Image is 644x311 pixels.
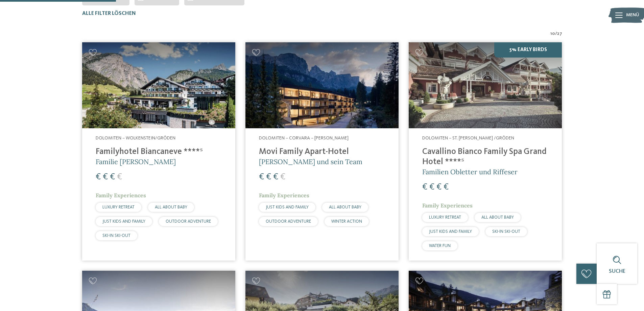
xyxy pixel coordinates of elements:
span: Dolomiten – St. [PERSON_NAME] /Gröden [422,136,514,140]
span: € [429,183,434,192]
span: € [117,173,122,181]
span: 27 [557,30,562,37]
span: € [110,173,115,181]
span: LUXURY RETREAT [102,205,135,209]
span: SKI-IN SKI-OUT [102,234,130,238]
span: Dolomiten – Corvara – [PERSON_NAME] [259,136,349,140]
span: € [259,173,264,181]
a: Familienhotels gesucht? Hier findet ihr die besten! Dolomiten – Corvara – [PERSON_NAME] Movi Fami... [245,42,399,261]
span: WINTER ACTION [331,219,362,224]
span: ALL ABOUT BABY [481,215,514,220]
span: ALL ABOUT BABY [329,205,361,209]
span: Dolomiten – Wolkenstein/Gröden [96,136,175,140]
span: € [96,173,101,181]
span: € [273,173,278,181]
a: Familienhotels gesucht? Hier findet ihr die besten! 5% Early Birds Dolomiten – St. [PERSON_NAME] ... [409,42,562,261]
span: LUXURY RETREAT [429,215,461,220]
span: ALL ABOUT BABY [155,205,187,209]
span: 10 [550,30,555,37]
span: € [436,183,442,192]
span: SKI-IN SKI-OUT [492,229,520,234]
img: Familienhotels gesucht? Hier findet ihr die besten! [82,42,235,129]
span: JUST KIDS AND FAMILY [429,229,472,234]
span: JUST KIDS AND FAMILY [102,219,145,224]
span: Familie [PERSON_NAME] [96,157,176,166]
span: Familien Obletter und Riffeser [422,168,518,176]
span: € [280,173,285,181]
span: / [555,30,557,37]
span: € [266,173,271,181]
img: Family Spa Grand Hotel Cavallino Bianco ****ˢ [409,42,562,129]
span: Alle Filter löschen [82,11,136,16]
span: Family Experiences [422,202,473,209]
span: Suche [609,269,625,274]
span: OUTDOOR ADVENTURE [266,219,311,224]
img: Familienhotels gesucht? Hier findet ihr die besten! [245,42,399,129]
span: Family Experiences [96,192,146,199]
h4: Cavallino Bianco Family Spa Grand Hotel ****ˢ [422,147,548,167]
span: Family Experiences [259,192,309,199]
a: Familienhotels gesucht? Hier findet ihr die besten! Dolomiten – Wolkenstein/Gröden Familyhotel Bi... [82,42,235,261]
h4: Movi Family Apart-Hotel [259,147,385,157]
span: WATER FUN [429,244,451,248]
span: JUST KIDS AND FAMILY [266,205,309,209]
span: € [444,183,449,192]
span: [PERSON_NAME] und sein Team [259,157,362,166]
span: OUTDOOR ADVENTURE [166,219,211,224]
span: € [422,183,427,192]
h4: Familyhotel Biancaneve ****ˢ [96,147,222,157]
span: € [103,173,108,181]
